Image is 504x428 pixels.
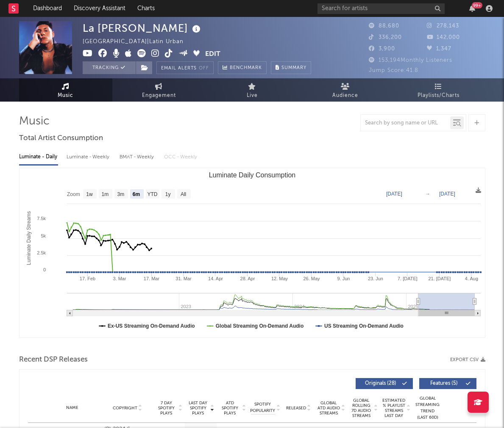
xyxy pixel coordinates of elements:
[19,168,485,337] svg: Luminate Daily Consumption
[472,2,482,8] div: 99 +
[19,133,103,144] span: Total Artist Consumption
[240,276,255,281] text: 28. Apr
[369,35,402,40] span: 336,200
[218,61,267,74] a: Benchmark
[180,191,186,197] text: All
[120,150,156,164] div: BMAT - Weekly
[45,405,100,411] div: Name
[41,233,46,238] text: 5k
[415,395,440,421] div: Global Streaming Trend (Last 60D)
[83,21,203,35] div: La [PERSON_NAME]
[286,406,306,411] span: Released
[25,211,31,265] text: Luminate Daily Streams
[37,216,46,221] text: 7.5k
[439,191,455,197] text: [DATE]
[58,91,73,101] span: Music
[369,68,418,73] span: Jump Score: 41.8
[337,276,350,281] text: 9. Jun
[156,61,214,74] button: Email AlertsOff
[209,171,295,179] text: Luminate Daily Consumption
[117,191,124,197] text: 3m
[450,357,485,362] button: Export CSV
[369,46,395,52] span: 3,900
[299,78,392,102] a: Audience
[271,276,288,281] text: 12. May
[369,23,399,29] span: 88,680
[67,191,80,197] text: Zoom
[205,49,220,60] button: Edit
[206,78,299,102] a: Live
[101,191,109,197] text: 1m
[350,398,373,418] span: Global Rolling 7D Audio Streams
[79,276,95,281] text: 17. Feb
[465,276,478,281] text: 4. Aug
[250,401,275,414] span: Spotify Popularity
[132,191,139,197] text: 6m
[187,400,209,416] span: Last Day Spotify Plays
[361,381,400,386] span: Originals ( 28 )
[392,78,485,102] a: Playlists/Charts
[67,150,111,164] div: Luminate - Weekly
[469,5,475,12] button: 99+
[108,323,195,329] text: Ex-US Streaming On-Demand Audio
[356,378,413,389] button: Originals(28)
[324,323,404,329] text: US Streaming On-Demand Audio
[175,276,192,281] text: 31. Mar
[86,191,93,197] text: 1w
[369,58,452,63] span: 153,194 Monthly Listeners
[215,323,304,329] text: Global Streaming On-Demand Audio
[317,3,445,14] input: Search for artists
[398,276,418,281] text: 7. [DATE]
[165,191,170,197] text: 1y
[382,398,406,418] span: Estimated % Playlist Streams Last Day
[208,276,223,281] text: 14. Apr
[19,355,88,365] span: Recent DSP Releases
[361,120,450,127] input: Search by song name or URL
[230,63,262,73] span: Benchmark
[113,406,137,411] span: Copyright
[303,276,320,281] text: 26. May
[199,66,209,71] em: Off
[368,276,383,281] text: 23. Jun
[427,35,460,40] span: 142,000
[418,91,459,101] span: Playlists/Charts
[142,91,176,101] span: Engagement
[112,78,206,102] a: Engagement
[147,191,157,197] text: YTD
[386,191,402,197] text: [DATE]
[247,91,258,101] span: Live
[43,267,45,272] text: 0
[37,250,46,255] text: 2.5k
[419,378,476,389] button: Features(5)
[19,78,112,102] a: Music
[428,276,451,281] text: 21. [DATE]
[83,61,136,74] button: Tracking
[83,37,193,47] div: [GEOGRAPHIC_DATA] | Latin Urban
[332,91,358,101] span: Audience
[113,276,126,281] text: 3. Mar
[427,46,451,52] span: 1,347
[425,191,430,197] text: →
[317,400,340,416] span: Global ATD Audio Streams
[425,381,464,386] span: Features ( 5 )
[143,276,159,281] text: 17. Mar
[155,400,178,416] span: 7 Day Spotify Plays
[219,400,241,416] span: ATD Spotify Plays
[19,150,58,164] div: Luminate - Daily
[271,61,311,74] button: Summary
[427,23,459,29] span: 278,143
[281,66,306,70] span: Summary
